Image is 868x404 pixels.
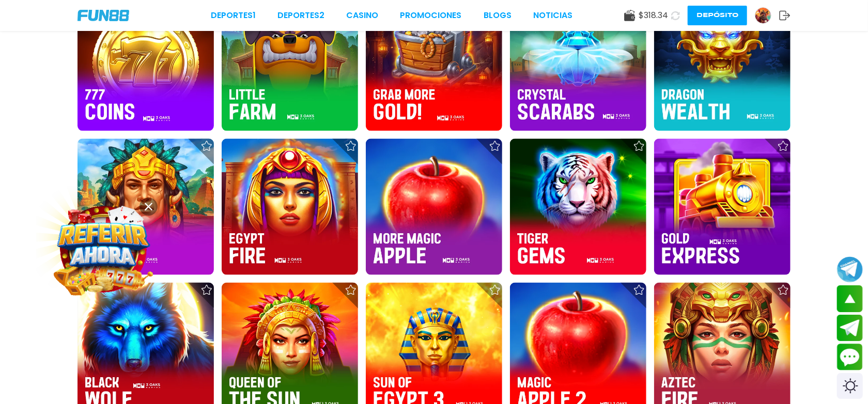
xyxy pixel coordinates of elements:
a: Avatar [755,7,779,24]
a: Deportes1 [211,9,256,22]
a: NOTICIAS [533,9,572,22]
img: Egypt Fire [222,139,358,275]
img: Avatar [755,8,771,23]
a: CASINO [346,9,378,22]
a: Promociones [400,9,462,22]
img: Company Logo [78,10,129,21]
img: Tiger Gems [510,139,646,275]
button: Join telegram [837,315,863,342]
img: Gold Express [654,139,791,275]
button: Depósito [688,6,747,25]
a: BLOGS [484,9,512,22]
button: scroll up [837,285,863,312]
img: More Magic Apple [366,139,502,275]
button: Contact customer service [837,344,863,370]
div: Switch theme [837,373,863,399]
img: Image Link [56,202,150,296]
a: Deportes2 [277,9,324,22]
img: Maya Sun [78,139,214,275]
span: $ 318.34 [639,9,668,22]
button: Join telegram channel [837,256,863,283]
